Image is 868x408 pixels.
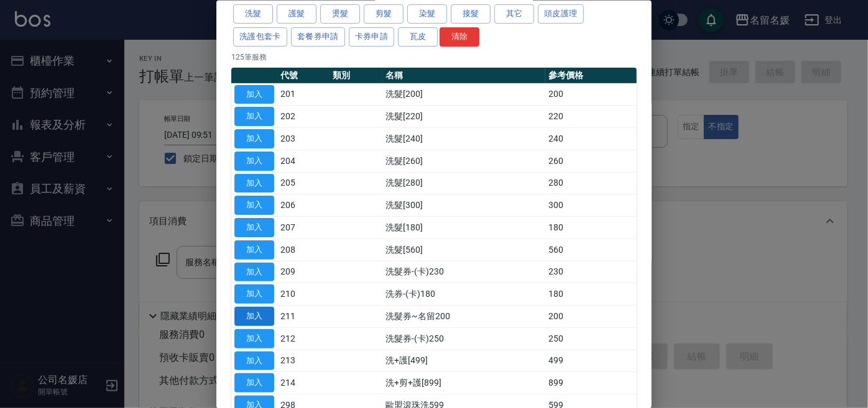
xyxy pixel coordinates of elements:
[382,216,545,238] td: 洗髮[180]
[545,238,637,261] td: 560
[382,305,545,327] td: 洗髮券~名留200
[234,240,274,259] button: 加入
[364,4,404,24] button: 剪髮
[382,67,545,83] th: 名稱
[382,172,545,194] td: 洗髮[280]
[382,83,545,106] td: 洗髮[200]
[277,194,330,216] td: 206
[234,151,274,170] button: 加入
[291,27,345,46] button: 套餐券申請
[545,305,637,327] td: 200
[234,107,274,126] button: 加入
[538,4,584,24] button: 頭皮護理
[277,150,330,172] td: 204
[320,4,360,24] button: 燙髮
[234,173,274,193] button: 加入
[234,218,274,237] button: 加入
[382,327,545,350] td: 洗髮券-(卡)250
[545,150,637,172] td: 260
[545,216,637,238] td: 180
[277,67,330,83] th: 代號
[277,105,330,127] td: 202
[451,4,491,24] button: 接髮
[382,371,545,394] td: 洗+剪+護[899]
[545,67,637,83] th: 參考價格
[234,373,274,392] button: 加入
[545,261,637,283] td: 230
[494,4,534,24] button: 其它
[277,238,330,261] td: 208
[234,307,274,326] button: 加入
[277,127,330,150] td: 203
[407,4,447,24] button: 染髮
[277,261,330,283] td: 209
[545,371,637,394] td: 899
[382,350,545,372] td: 洗+護[499]
[545,83,637,106] td: 200
[234,84,274,104] button: 加入
[545,283,637,305] td: 180
[545,194,637,216] td: 300
[234,262,274,281] button: 加入
[545,350,637,372] td: 499
[234,351,274,370] button: 加入
[233,4,273,24] button: 洗髮
[440,27,479,46] button: 清除
[545,105,637,127] td: 220
[233,27,287,46] button: 洗護包套卡
[277,83,330,106] td: 201
[277,216,330,238] td: 207
[277,350,330,372] td: 213
[234,196,274,215] button: 加入
[545,172,637,194] td: 280
[382,194,545,216] td: 洗髮[300]
[277,172,330,194] td: 205
[398,27,438,46] button: 瓦皮
[231,51,637,62] p: 125 筆服務
[382,261,545,283] td: 洗髮券-(卡)230
[234,284,274,304] button: 加入
[330,67,383,83] th: 類別
[277,4,316,24] button: 護髮
[234,329,274,348] button: 加入
[277,371,330,394] td: 214
[382,105,545,127] td: 洗髮[220]
[349,27,395,46] button: 卡券申請
[382,127,545,150] td: 洗髮[240]
[382,238,545,261] td: 洗髮[560]
[277,327,330,350] td: 212
[382,150,545,172] td: 洗髮[260]
[277,283,330,305] td: 210
[234,129,274,148] button: 加入
[545,127,637,150] td: 240
[277,305,330,327] td: 211
[382,283,545,305] td: 洗券-(卡)180
[545,327,637,350] td: 250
